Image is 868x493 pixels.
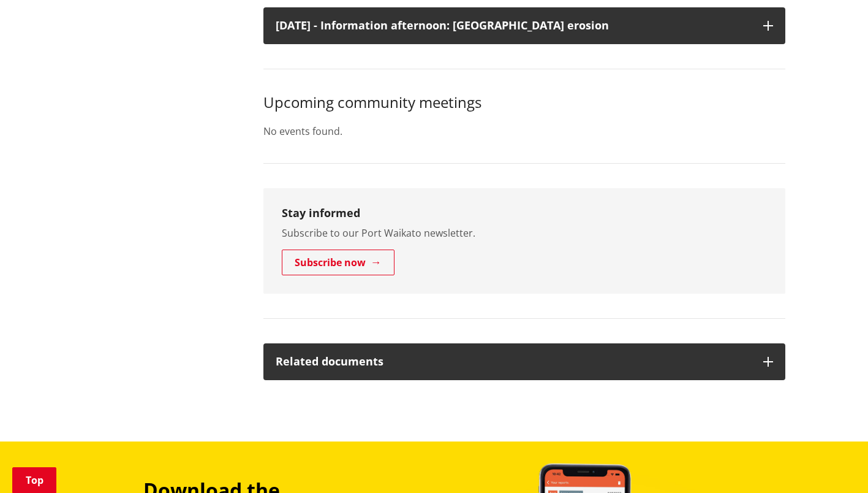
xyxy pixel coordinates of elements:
[282,226,767,240] p: Subscribe to our Port Waikato newsletter.
[276,20,751,32] p: [DATE] - Information afternoon: [GEOGRAPHIC_DATA] erosion
[812,441,856,486] iframe: Messenger Launcher
[282,207,767,220] h3: Stay informed
[12,467,56,493] a: Top
[282,250,394,275] a: Subscribe now
[263,94,785,112] h3: Upcoming community meetings
[263,124,785,139] p: No events found.
[276,356,751,368] div: Related documents
[263,343,785,380] button: Related documents
[263,7,785,44] button: [DATE] - Information afternoon: [GEOGRAPHIC_DATA] erosion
